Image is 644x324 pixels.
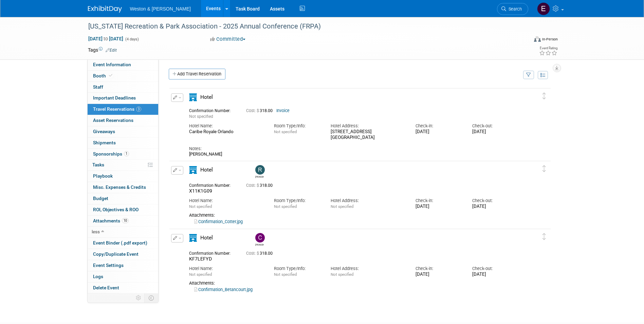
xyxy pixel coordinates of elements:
[274,266,320,272] div: Room Type/Info:
[542,37,558,42] div: In-Person
[93,196,108,201] span: Budget
[88,227,158,237] a: less
[88,93,158,104] a: Important Deadlines
[93,285,119,290] span: Delete Event
[189,151,519,157] div: [PERSON_NAME]
[526,73,531,77] i: Filter by Traveler
[274,129,297,134] span: Not specified
[254,233,265,246] div: Cristobal Betancourt
[200,167,213,173] span: Hotel
[88,36,124,42] span: [DATE] [DATE]
[130,6,191,12] span: Weston & [PERSON_NAME]
[208,36,248,43] button: Committed
[88,47,117,53] td: Tags
[194,287,253,292] a: Confirmation_Betancourt.jpg
[472,123,519,129] div: Check-out:
[88,6,122,13] img: ExhibitDay
[472,198,519,204] div: Check-out:
[88,115,158,126] a: Asset Reservations
[472,272,519,277] div: [DATE]
[506,6,522,12] span: Search
[255,233,265,242] img: Cristobal Betancourt
[534,36,541,42] img: Format-Inperson.png
[86,20,518,33] div: [US_STATE] Recreation & Park Association - 2025 Annual Conference (FRPA)
[88,193,158,204] a: Budget
[331,198,405,204] div: Hotel Address:
[416,204,462,210] div: [DATE]
[255,165,265,175] img: rachel cotter
[92,162,104,167] span: Tasks
[331,129,405,141] div: [STREET_ADDRESS] [GEOGRAPHIC_DATA]
[88,283,158,293] a: Delete Event
[122,218,129,223] span: 10
[189,266,264,272] div: Hotel Name:
[125,37,139,41] span: (4 days)
[274,123,320,129] div: Room Type/Info:
[255,242,264,246] div: Cristobal Betancourt
[189,204,212,209] span: Not specified
[472,204,519,210] div: [DATE]
[93,151,129,157] span: Sponsorships
[88,104,158,115] a: Travel Reservations3
[88,204,158,215] a: ROI, Objectives & ROO
[189,114,213,119] span: Not specified
[88,238,158,249] a: Event Binder (.pdf export)
[416,272,462,277] div: [DATE]
[93,207,139,212] span: ROI, Objectives & ROO
[189,234,197,242] i: Hotel
[472,266,519,272] div: Check-out:
[93,274,103,279] span: Logs
[189,129,264,135] div: Caribe Royale Orlando
[88,59,158,70] a: Event Information
[274,198,320,204] div: Room Type/Info:
[497,3,528,15] a: Search
[136,107,141,112] span: 3
[274,272,297,277] span: Not specified
[93,263,124,268] span: Event Settings
[189,146,519,152] div: Notes:
[88,71,158,82] a: Booth
[246,183,275,188] span: 318.00
[542,165,546,172] i: Click and drag to move item
[93,184,146,190] span: Misc. Expenses & Credits
[254,165,265,178] div: rachel cotter
[88,171,158,182] a: Playbook
[189,256,212,262] span: KF7LEFYD
[246,251,260,256] span: Cost: $
[189,281,519,286] div: Attachments:
[88,216,158,227] a: Attachments10
[189,106,236,113] div: Confirmation Number:
[88,149,158,160] a: Sponsorships1
[109,74,112,77] i: Booth reservation complete
[93,140,116,145] span: Shipments
[133,293,145,302] td: Personalize Event Tab Strip
[416,266,462,272] div: Check-in:
[189,198,264,204] div: Hotel Name:
[88,271,158,282] a: Logs
[274,204,297,209] span: Not specified
[88,260,158,271] a: Event Settings
[88,182,158,193] a: Misc. Expenses & Credits
[331,204,353,209] span: Not specified
[93,73,114,78] span: Booth
[93,218,129,223] span: Attachments
[200,94,213,100] span: Hotel
[246,108,275,113] span: 318.00
[88,160,158,170] a: Tasks
[93,240,147,246] span: Event Binder (.pdf export)
[169,69,225,79] a: Add Travel Reservation
[189,272,212,277] span: Not specified
[144,293,158,302] td: Toggle Event Tabs
[542,233,546,240] i: Click and drag to move item
[488,35,558,46] div: Event Format
[537,2,550,15] img: Edyn Winter
[124,151,129,156] span: 1
[88,249,158,260] a: Copy/Duplicate Event
[200,235,213,241] span: Hotel
[93,173,113,179] span: Playbook
[92,229,100,234] span: less
[331,266,405,272] div: Hotel Address:
[255,175,264,178] div: rachel cotter
[106,48,117,53] a: Edit
[93,106,141,112] span: Travel Reservations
